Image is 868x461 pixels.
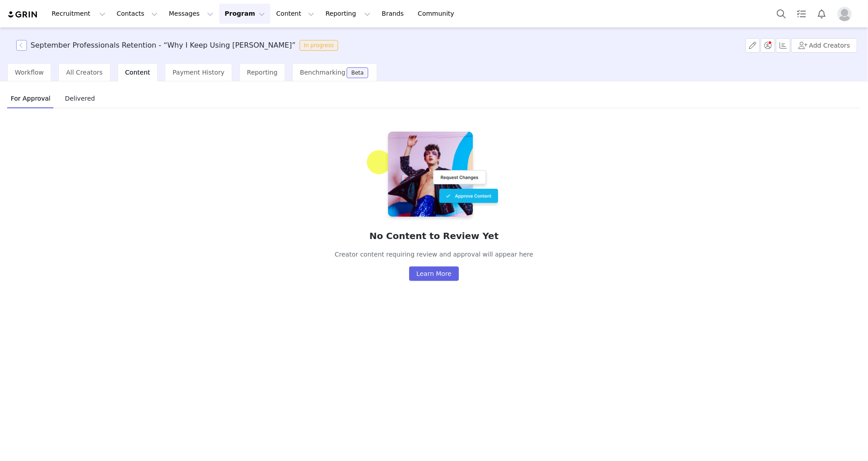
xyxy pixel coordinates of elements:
[16,40,342,51] span: [object Object]
[791,38,857,53] button: Add Creators
[409,266,458,281] button: Learn More
[15,69,44,76] span: Workflow
[335,229,533,243] h2: No Content to Review Yet
[300,69,345,76] span: Benchmarking
[320,4,376,24] button: Reporting
[271,4,320,24] button: Content
[219,4,270,24] button: Program
[367,130,502,222] img: forapproval-empty@2x.png
[792,4,811,24] a: Tasks
[125,69,150,76] span: Content
[812,4,832,24] button: Notifications
[376,4,412,24] a: Brands
[163,4,219,24] button: Messages
[66,69,102,76] span: All Creators
[832,7,861,21] button: Profile
[7,91,54,106] span: For Approval
[111,4,163,24] button: Contacts
[351,70,364,75] div: Beta
[172,69,225,76] span: Payment History
[7,10,39,19] img: grin logo
[46,4,111,24] button: Recruitment
[837,7,852,21] img: placeholder-profile.jpg
[247,69,278,76] span: Reporting
[31,40,296,51] h3: September Professionals Retention - “Why I Keep Using [PERSON_NAME]”
[771,4,791,24] button: Search
[413,4,464,24] a: Community
[335,250,533,259] p: Creator content requiring review and approval will appear here
[300,40,339,51] span: In progress
[61,91,98,106] span: Delivered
